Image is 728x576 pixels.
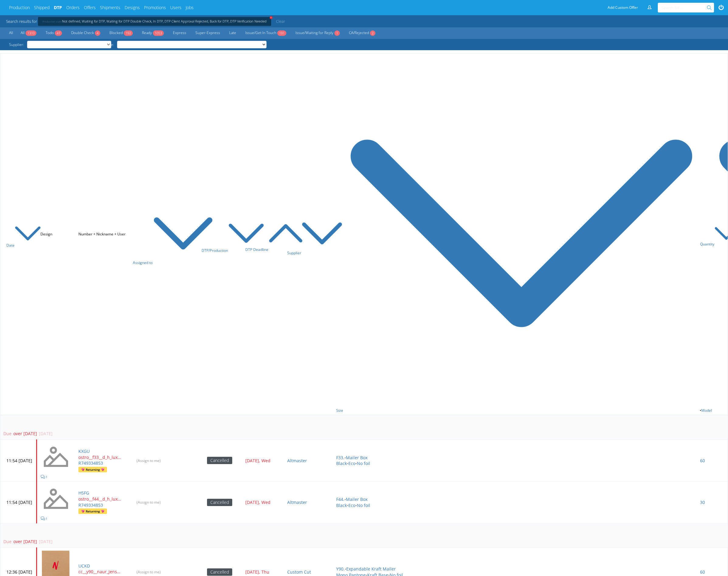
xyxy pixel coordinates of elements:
a: Shipments [100,5,120,11]
span: Returning [80,467,105,472]
div: Cancelled [207,499,232,506]
a: R749334853 [78,460,103,466]
a: +Production state:Not defined, Waiting for DTP, Waiting for DTP Double Check, In DTP, DTP Client ... [43,20,267,23]
span: 47 [55,30,62,36]
a: DTP [54,5,62,11]
a: Issue/Waiting for Reply1 [292,29,343,37]
img: no_design.png [41,484,71,514]
span: 1 [46,516,47,521]
div: [DATE] [37,431,53,437]
a: 1 [41,474,47,480]
a: ostro__f33__d_h_luxury__KXGU [78,454,126,460]
a: All1310 [18,29,40,37]
span: Search results for [6,19,37,24]
a: Cancelled [207,499,232,505]
a: Ready1053 [139,29,167,37]
a: 60 [700,458,705,463]
a: Users [170,5,181,11]
span: 1 [334,30,340,36]
a: CA/Rejected2 [346,29,378,37]
a: All [6,29,16,37]
a: Eco [348,460,355,466]
div: Cancelled [207,568,232,576]
a: Supplier [287,250,343,255]
span: 192 [124,30,133,36]
span: Returning [80,508,105,514]
div: [DATE] [37,539,53,545]
p: 11:54 [DATE] [6,458,32,464]
a: cc__y90__naur_jensen__UCKD [78,569,126,575]
a: Altmaster [287,458,307,463]
a: 30 [700,499,705,505]
a: Promotions [144,5,166,11]
a: Blocked192 [106,29,136,37]
a: R749334853 [78,502,103,508]
p: 11:54 [DATE] [6,499,32,505]
a: Super-Express [192,29,223,37]
a: F33. [336,455,344,460]
p: ostro__f44__d_h_luxury__HSFG [78,496,121,502]
a: Size [336,408,700,413]
a: DTP/Production [202,248,265,253]
span: 1310 [26,30,36,36]
a: Mailer Box [346,496,367,502]
a: Offers [84,5,96,11]
a: UCKD [78,563,90,569]
a: Altmaster [287,499,307,505]
th: Design [37,54,75,415]
a: 1 [41,515,47,521]
div: Due [3,539,12,545]
a: No foil [357,502,370,508]
input: (Assign to me) [133,498,164,507]
a: Double Check4 [68,29,103,37]
a: 60 [700,569,705,575]
a: DTP Deadline [245,247,303,252]
th: • • Print [333,54,696,415]
span: + [269,16,273,19]
a: No foil [357,460,370,466]
a: Assigned to [133,260,214,265]
div: Cancelled [207,457,232,464]
a: ostro__f44__d_h_luxury__HSFG [78,496,126,502]
td: • • • [333,481,696,523]
a: Add Custom Offer [604,3,641,12]
a: Issue/Get In Touch191 [242,29,289,37]
span: 2 [370,30,375,36]
div: Due [3,431,12,437]
a: Express [170,29,189,37]
a: Black [336,460,347,466]
th: Number + Nickname + User [75,54,129,415]
a: Production [9,5,30,11]
a: F44. [336,496,344,502]
a: Late [226,29,239,37]
a: Cancelled [207,569,232,575]
span: Supplier: [6,41,27,48]
p: ostro__f33__d_h_luxury__KXGU [78,454,121,460]
span: 1053 [153,30,164,36]
p: cc__y90__naur_jensen__UCKD [78,569,121,575]
div: over [DATE] [12,539,37,545]
span: Production state: [43,20,62,23]
a: Designs [125,5,140,11]
a: Custom Cut [287,569,311,575]
span: 1 [46,475,47,479]
a: Unassigned [178,41,203,48]
p: 12:36 [DATE] [6,569,32,575]
a: Eco [348,502,355,508]
a: Date [6,243,41,248]
a: Mailer Box [346,455,367,460]
a: Returning [78,508,107,514]
a: Todo47 [43,29,65,37]
a: Cancelled [207,457,232,463]
a: Orders [66,5,80,11]
span: 4 [95,30,100,36]
td: • • • [333,440,696,481]
a: KXGU [78,448,90,454]
span: DTP Assignee: [88,41,117,48]
div: over [DATE] [12,431,37,437]
a: Black [336,502,347,508]
a: HSFG [78,490,89,496]
a: Expandable Kraft Mailer [346,566,396,572]
a: Jobs [186,5,194,11]
img: no_design.png [41,442,71,472]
